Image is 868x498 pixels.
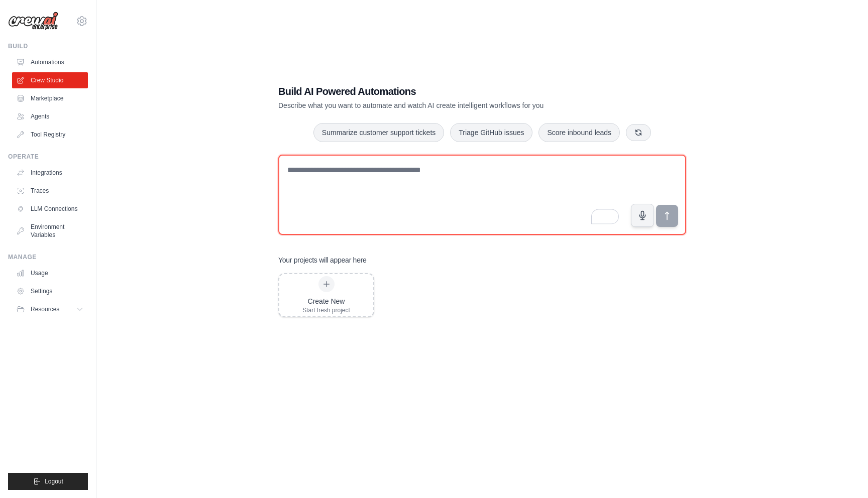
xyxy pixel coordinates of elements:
[302,306,350,314] div: Start fresh project
[12,90,88,106] a: Marketplace
[8,12,58,31] img: Logo
[12,301,88,317] button: Resources
[12,283,88,299] a: Settings
[8,473,88,490] button: Logout
[8,42,88,50] div: Build
[631,204,654,227] button: Click to speak your automation idea
[8,253,88,261] div: Manage
[12,54,88,70] a: Automations
[278,155,686,235] textarea: To enrich screen reader interactions, please activate Accessibility in Grammarly extension settings
[12,201,88,217] a: LLM Connections
[278,84,616,98] h1: Build AI Powered Automations
[818,450,868,498] iframe: Chat Widget
[12,165,88,181] a: Integrations
[12,183,88,199] a: Traces
[278,255,367,265] h3: Your projects will appear here
[626,124,651,141] button: Get new suggestions
[278,100,616,110] p: Describe what you want to automate and watch AI create intelligent workflows for you
[12,108,88,125] a: Agents
[45,477,63,485] span: Logout
[538,123,620,142] button: Score inbound leads
[31,305,59,313] span: Resources
[12,72,88,88] a: Crew Studio
[450,123,532,142] button: Triage GitHub issues
[8,153,88,161] div: Operate
[313,123,444,142] button: Summarize customer support tickets
[12,219,88,243] a: Environment Variables
[302,296,350,306] div: Create New
[12,265,88,281] a: Usage
[12,127,88,143] a: Tool Registry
